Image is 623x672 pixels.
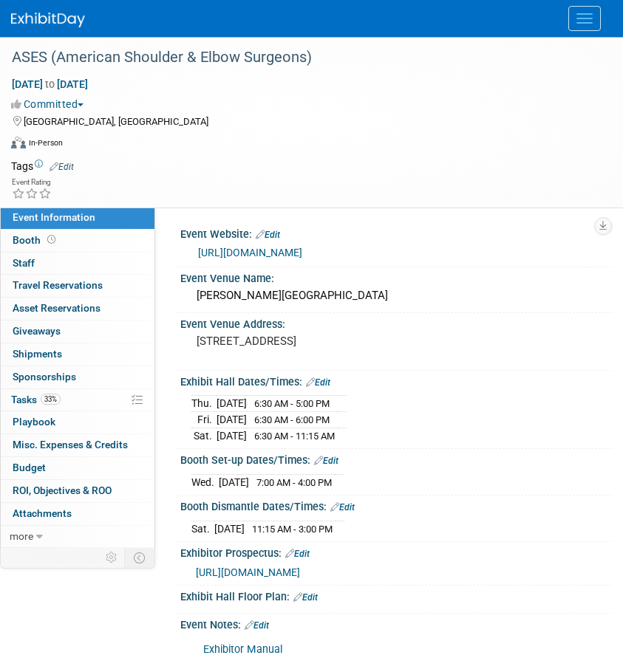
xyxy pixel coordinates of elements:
[1,389,154,411] a: Tasks33%
[1,366,154,388] a: Sponsorships
[180,223,612,242] div: Event Website:
[568,6,601,31] button: Menu
[330,502,355,512] a: Edit
[13,416,55,428] span: Playbook
[28,137,63,148] div: In-Person
[11,78,89,91] span: [DATE] [DATE]
[191,428,217,443] td: Sat.
[11,134,605,157] div: Event Format
[314,456,338,466] a: Edit
[13,279,103,291] span: Travel Reservations
[191,521,214,536] td: Sat.
[41,394,61,405] span: 33%
[13,325,61,337] span: Giveaways
[11,13,85,27] img: ExhibitDay
[217,396,247,412] td: [DATE]
[11,159,74,174] td: Tags
[254,414,330,425] span: 6:30 AM - 6:00 PM
[13,234,58,246] span: Booth
[254,398,330,409] span: 6:30 AM - 5:00 PM
[180,586,612,605] div: Exhibit Hall Floor Plan:
[245,620,269,631] a: Edit
[13,211,95,223] span: Event Information
[11,137,26,148] img: Format-Inperson.png
[1,253,154,275] a: Staff
[7,44,593,71] div: ASES (American Shoulder & Elbow Surgeons)
[180,313,612,332] div: Event Venue Address:
[191,474,219,490] td: Wed.
[203,643,282,656] a: Exhibitor Manual
[44,234,58,245] span: Booth not reserved yet
[99,548,125,567] td: Personalize Event Tab Strip
[43,78,57,90] span: to
[1,503,154,525] a: Attachments
[1,320,154,343] a: Giveaways
[254,431,335,442] span: 6:30 AM - 11:15 AM
[180,614,612,633] div: Event Notes:
[1,457,154,479] a: Budget
[1,343,154,366] a: Shipments
[256,477,332,488] span: 7:00 AM - 4:00 PM
[13,462,46,473] span: Budget
[191,284,601,307] div: [PERSON_NAME][GEOGRAPHIC_DATA]
[180,542,612,561] div: Exhibitor Prospectus:
[191,412,217,428] td: Fri.
[50,162,74,172] a: Edit
[1,298,154,320] a: Asset Reservations
[180,496,612,515] div: Booth Dismantle Dates/Times:
[125,548,155,567] td: Toggle Event Tabs
[198,247,302,258] a: [URL][DOMAIN_NAME]
[11,97,89,112] button: Committed
[13,348,62,360] span: Shipments
[12,179,52,186] div: Event Rating
[1,480,154,502] a: ROI, Objectives & ROO
[1,230,154,252] a: Booth
[1,411,154,433] a: Playbook
[13,371,76,383] span: Sponsorships
[191,396,217,412] td: Thu.
[180,371,612,390] div: Exhibit Hall Dates/Times:
[256,230,280,240] a: Edit
[1,434,154,456] a: Misc. Expenses & Credits
[11,394,61,405] span: Tasks
[214,521,245,536] td: [DATE]
[1,207,154,229] a: Event Information
[24,116,208,127] span: [GEOGRAPHIC_DATA], [GEOGRAPHIC_DATA]
[217,428,247,443] td: [DATE]
[217,412,247,428] td: [DATE]
[1,275,154,297] a: Travel Reservations
[13,302,101,314] span: Asset Reservations
[285,549,310,559] a: Edit
[219,474,249,490] td: [DATE]
[196,566,300,578] a: [URL][DOMAIN_NAME]
[1,526,154,548] a: more
[13,257,35,269] span: Staff
[306,377,330,388] a: Edit
[13,484,112,496] span: ROI, Objectives & ROO
[180,449,612,468] div: Booth Set-up Dates/Times:
[13,439,128,450] span: Misc. Expenses & Credits
[180,267,612,286] div: Event Venue Name:
[252,524,333,535] span: 11:15 AM - 3:00 PM
[293,592,318,603] a: Edit
[197,335,596,348] pre: [STREET_ADDRESS]
[10,530,33,542] span: more
[13,507,72,519] span: Attachments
